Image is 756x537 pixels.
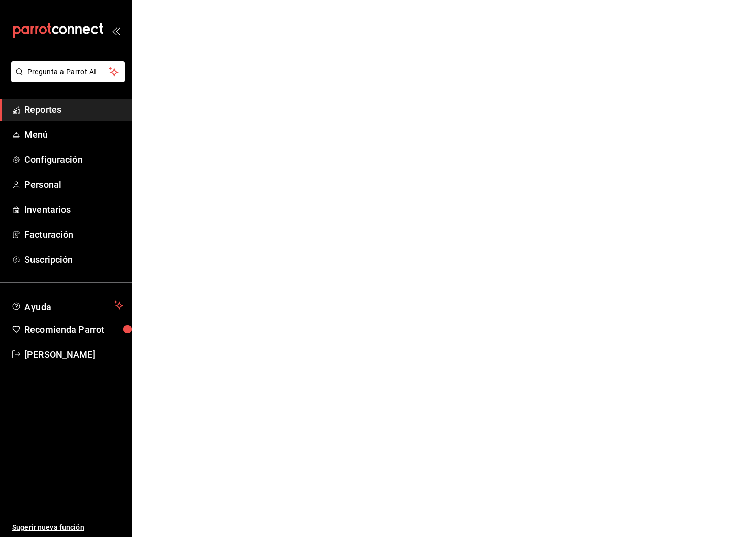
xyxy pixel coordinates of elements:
[24,203,123,216] span: Inventarios
[24,103,123,117] span: Reportes
[24,348,123,361] span: [PERSON_NAME]
[24,128,123,142] span: Menú
[24,178,123,191] span: Personal
[12,522,123,533] span: Sugerir nueva función
[27,67,109,77] span: Pregunta a Parrot AI
[24,299,110,312] span: Ayuda
[7,74,125,84] a: Pregunta a Parrot AI
[24,323,123,336] span: Recomienda Parrot
[112,26,120,35] button: open_drawer_menu
[24,153,123,166] span: Configuración
[24,252,123,266] span: Suscripción
[11,61,125,82] button: Pregunta a Parrot AI
[24,228,123,241] span: Facturación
